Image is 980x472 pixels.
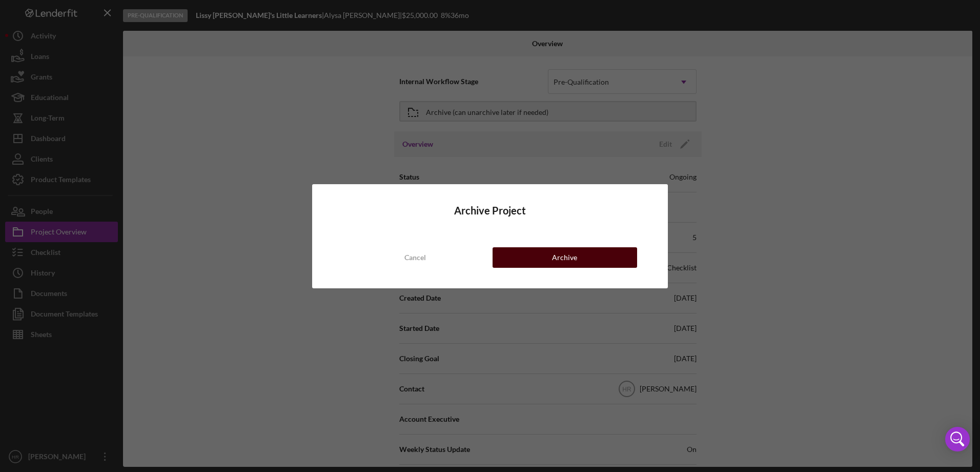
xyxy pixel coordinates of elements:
h4: Archive Project [343,205,637,217]
div: Open Intercom Messenger [945,427,970,451]
button: Cancel [343,247,487,268]
div: Cancel [404,247,426,268]
button: Archive [493,247,637,268]
div: Archive [552,247,577,268]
